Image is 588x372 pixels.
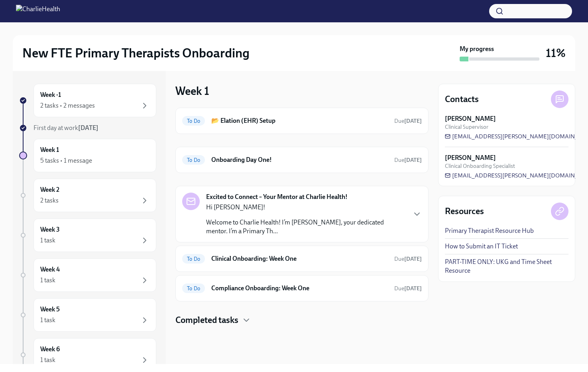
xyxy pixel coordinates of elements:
a: To DoOnboarding Day One!Due[DATE] [182,154,422,166]
span: To Do [182,285,205,291]
span: September 22nd, 2025 10:00 [394,255,422,263]
a: How to Submit an IT Ticket [445,242,518,251]
a: First day at work[DATE] [19,124,156,132]
div: 1 task [40,356,55,364]
span: To Do [182,157,205,163]
strong: My progress [460,45,494,53]
h6: Compliance Onboarding: Week One [211,284,388,293]
a: Week 22 tasks [19,179,156,212]
span: Clinical Supervisor [445,123,488,131]
h6: Week 1 [40,146,59,154]
span: Due [394,285,422,292]
div: 2 tasks • 2 messages [40,101,95,110]
h3: 11% [546,46,566,60]
h6: Week 6 [40,345,60,354]
a: Week 31 task [19,218,156,252]
div: Completed tasks [175,314,429,326]
span: Clinical Onboarding Specialist [445,162,515,170]
h3: Week 1 [175,84,209,98]
a: Week 51 task [19,298,156,332]
div: 1 task [40,276,55,285]
a: Week -12 tasks • 2 messages [19,84,156,117]
a: Week 61 task [19,338,156,372]
h6: Week 5 [40,305,60,314]
div: 1 task [40,316,55,325]
span: Due [394,256,422,262]
span: September 22nd, 2025 10:00 [394,285,422,292]
div: 2 tasks [40,196,59,205]
strong: [DATE] [404,285,422,292]
a: Primary Therapist Resource Hub [445,226,534,235]
span: To Do [182,118,205,124]
strong: [PERSON_NAME] [445,154,496,162]
a: Week 41 task [19,258,156,292]
div: 1 task [40,236,55,245]
span: September 20th, 2025 10:00 [394,117,422,125]
h4: Completed tasks [175,314,238,326]
span: Due [394,118,422,124]
strong: [DATE] [78,124,98,132]
h6: Clinical Onboarding: Week One [211,254,388,263]
img: CharlieHealth [16,5,60,18]
h6: Onboarding Day One! [211,155,388,164]
h2: New FTE Primary Therapists Onboarding [22,45,250,61]
span: First day at work [33,124,98,132]
a: PART-TIME ONLY: UKG and Time Sheet Resource [445,258,568,275]
span: Due [394,157,422,163]
strong: [DATE] [404,118,422,124]
h4: Contacts [445,93,479,105]
strong: Excited to Connect – Your Mentor at Charlie Health! [206,193,348,201]
h6: Week -1 [40,91,61,99]
span: September 18th, 2025 10:00 [394,156,422,164]
a: To DoCompliance Onboarding: Week OneDue[DATE] [182,282,422,295]
span: To Do [182,256,205,262]
strong: [DATE] [404,157,422,163]
a: Week 15 tasks • 1 message [19,139,156,172]
h6: Week 4 [40,265,60,274]
h4: Resources [445,205,484,217]
h6: 📂 Elation (EHR) Setup [211,116,388,125]
div: 5 tasks • 1 message [40,156,92,165]
h6: Week 3 [40,225,60,234]
p: Hi [PERSON_NAME]! [206,203,406,212]
strong: [DATE] [404,256,422,262]
a: To Do📂 Elation (EHR) SetupDue[DATE] [182,114,422,127]
h6: Week 2 [40,185,59,194]
a: To DoClinical Onboarding: Week OneDue[DATE] [182,252,422,265]
strong: [PERSON_NAME] [445,114,496,123]
p: Welcome to Charlie Health! I’m [PERSON_NAME], your dedicated mentor. I’m a Primary Th... [206,218,406,236]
